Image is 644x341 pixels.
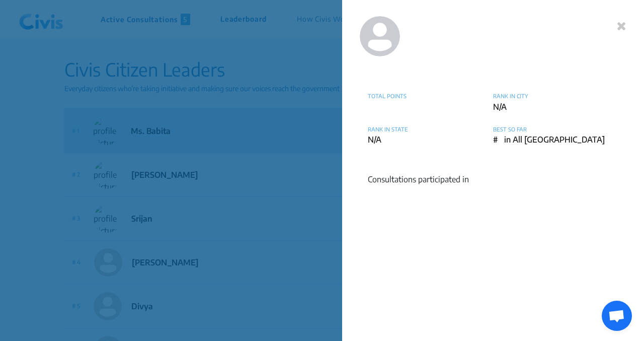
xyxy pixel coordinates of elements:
p: N/A [493,101,618,113]
p: TOTAL POINTS [368,92,493,101]
p: N/A [368,133,493,146]
p: RANK IN CITY [493,92,618,101]
p: RANK IN STATE [368,125,493,134]
div: Open chat [602,301,632,331]
p: # in All [GEOGRAPHIC_DATA] [493,133,618,146]
p: BEST SO FAR [493,125,618,134]
img: person-default.svg [360,16,400,56]
p: Consultations participated in [368,173,618,185]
